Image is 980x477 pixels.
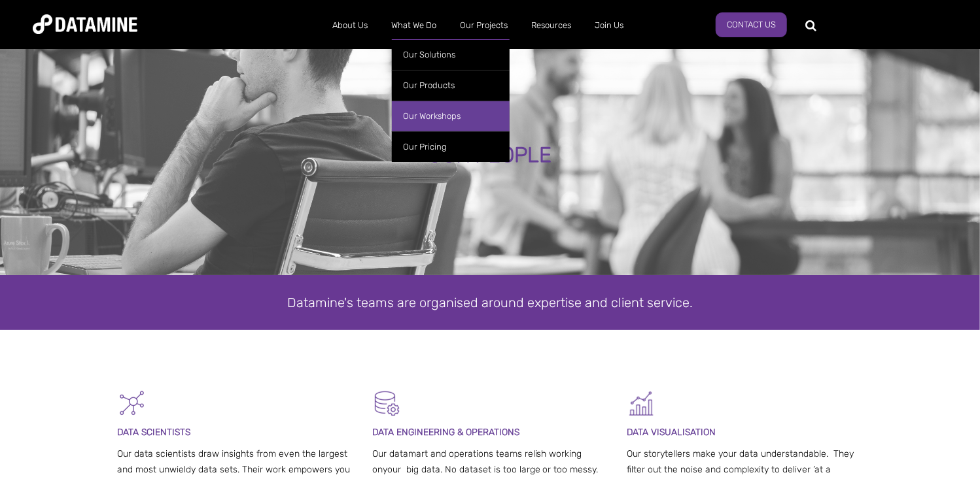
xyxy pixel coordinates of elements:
img: Graph 5 [627,389,656,418]
a: Contact Us [716,12,787,37]
span: Datamine's teams are organised around expertise and client service. [287,295,693,310]
span: DATA VISUALISATION [627,427,716,438]
a: Our Solutions [392,39,510,70]
a: About Us [321,8,380,42]
div: OUR PEOPLE [114,144,865,167]
span: DATA ENGINEERING & OPERATIONS [372,427,519,438]
a: Our Products [392,70,510,101]
a: What We Do [380,8,449,42]
a: Our Pricing [392,131,510,162]
a: Resources [520,8,584,42]
img: Datamine [33,14,137,34]
a: Our Projects [449,8,520,42]
span: DATA SCIENTISTS [117,427,190,438]
img: Datamart [372,389,402,418]
img: Graph - Network [117,389,147,418]
a: Our Workshops [392,101,510,131]
a: Join Us [584,8,636,42]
